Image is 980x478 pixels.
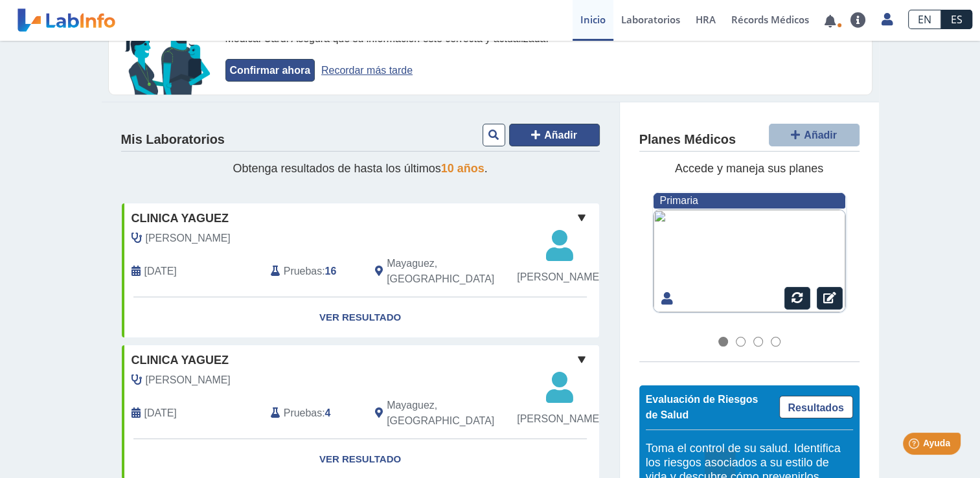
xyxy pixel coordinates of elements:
span: Delgado Quinones, Carlos [146,231,231,246]
span: Delgado Quinones, Carlos [146,372,231,388]
a: Recordar más tarde [321,65,413,76]
a: ES [941,10,972,29]
span: Añadir [544,130,577,141]
a: Ver Resultado [122,297,599,338]
span: Añadir [804,130,837,141]
span: Pruebas [284,264,322,279]
b: 16 [325,266,337,277]
span: Mayaguez, PR [387,398,530,429]
span: Primaria [660,195,698,206]
h4: Planes Médicos [639,132,736,148]
span: Clinica Yaguez [131,210,229,227]
div: : [261,398,365,429]
span: Obtenga resultados de hasta los últimos . [233,162,487,175]
span: HRA [696,13,716,26]
span: Accede y maneja sus planes [675,162,823,175]
b: 4 [325,407,331,418]
iframe: Help widget launcher [865,427,966,464]
span: 2024-11-08 [144,405,177,421]
span: Clinica Yaguez [131,352,229,369]
span: Evaluación de Riesgos de Salud [646,394,758,420]
span: 2025-03-03 [144,264,177,279]
h4: Mis Laboratorios [121,132,225,148]
button: Confirmar ahora [225,59,315,82]
span: Pruebas [284,405,322,421]
a: EN [908,10,941,29]
button: Añadir [769,124,860,146]
button: Añadir [509,124,600,146]
span: [PERSON_NAME] [517,269,602,285]
span: Mayaguez, PR [387,256,530,287]
span: [PERSON_NAME] [517,411,602,427]
span: 10 años [441,162,484,175]
span: su información clínica muestra que has estado bajo la cubierta de First Medical International Med... [225,17,647,44]
a: Resultados [779,396,853,418]
div: : [261,256,365,287]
